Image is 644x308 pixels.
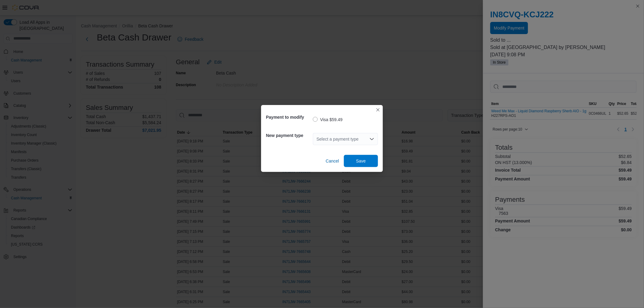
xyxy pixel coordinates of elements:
[266,111,312,123] h5: Payment to modify
[374,106,382,114] button: Closes this modal window
[369,137,374,142] button: Open list of options
[266,129,312,142] h5: New payment type
[313,116,343,123] label: Visa $59.49
[344,155,378,167] button: Save
[323,155,341,167] button: Cancel
[326,158,339,164] span: Cancel
[317,135,317,143] input: Accessible screen reader label
[356,158,366,164] span: Save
